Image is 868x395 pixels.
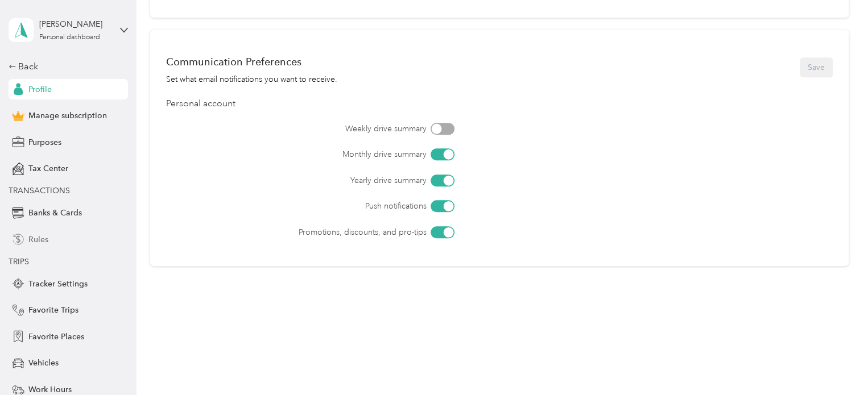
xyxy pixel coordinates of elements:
[39,18,110,30] div: [PERSON_NAME]
[230,123,427,135] label: Weekly drive summary
[28,357,59,369] span: Vehicles
[28,331,84,343] span: Favorite Places
[28,110,107,122] span: Manage subscription
[166,56,337,68] div: Communication Preferences
[28,84,52,95] span: Profile
[230,200,427,212] label: Push notifications
[28,136,61,148] span: Purposes
[9,257,29,267] span: TRIPS
[166,97,833,111] div: Personal account
[28,278,88,290] span: Tracker Settings
[166,73,337,85] div: Set what email notifications you want to receive.
[28,163,68,174] span: Tax Center
[39,34,100,41] div: Personal dashboard
[28,234,48,246] span: Rules
[28,207,82,219] span: Banks & Cards
[230,174,427,186] label: Yearly drive summary
[804,331,868,395] iframe: Everlance-gr Chat Button Frame
[9,60,122,73] div: Back
[230,148,427,160] label: Monthly drive summary
[230,226,427,238] label: Promotions, discounts, and pro-tips
[9,186,70,196] span: TRANSACTIONS
[28,304,78,316] span: Favorite Trips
